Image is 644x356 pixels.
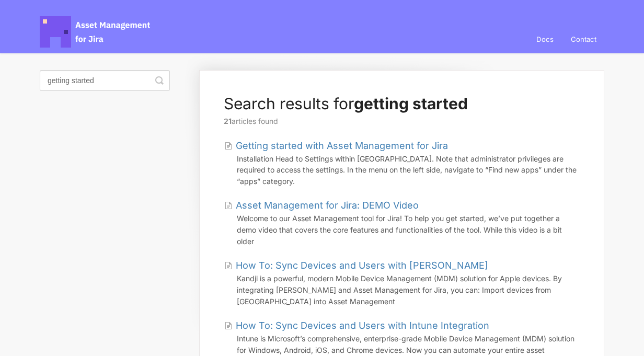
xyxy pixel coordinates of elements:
[237,153,580,187] p: Installation Head to Settings within [GEOGRAPHIC_DATA]. Note that administrator privileges are re...
[528,25,561,53] a: Docs
[224,198,419,212] a: Asset Management for Jira: DEMO Video
[224,139,448,153] a: Getting started with Asset Management for Jira
[237,213,580,247] p: Welcome to our Asset Management tool for Jira! To help you get started, we’ve put together a demo...
[354,94,468,113] strong: getting started
[563,25,604,53] a: Contact
[40,16,152,48] span: Asset Management for Jira Docs
[224,94,580,113] h1: Search results for
[40,70,170,91] input: Search
[237,273,580,307] p: Kandji is a powerful, modern Mobile Device Management (MDM) solution for Apple devices. By integr...
[224,116,580,127] p: articles found
[224,318,489,332] a: How To: Sync Devices and Users with Intune Integration
[224,117,232,125] strong: 21
[224,258,488,272] a: How To: Sync Devices and Users with [PERSON_NAME]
